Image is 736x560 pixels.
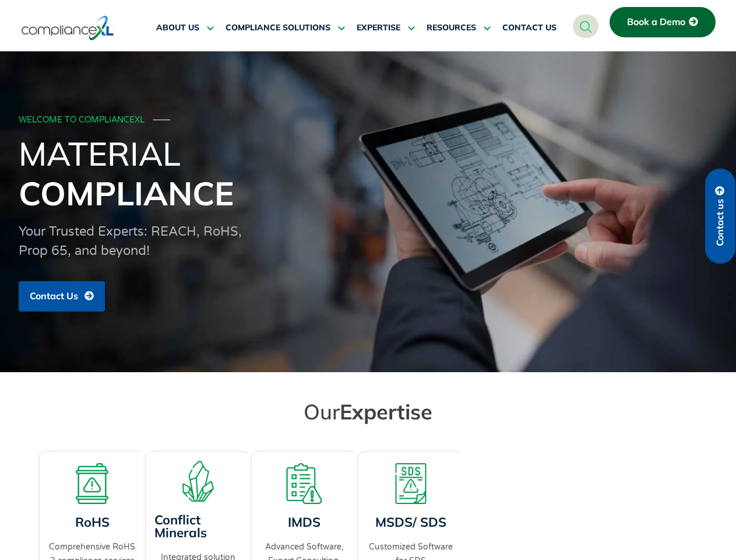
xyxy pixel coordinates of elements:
h2: Our [42,398,695,425]
a: RESOURCES [427,14,491,42]
a: COMPLIANCE SOLUTIONS [226,14,345,42]
span: Contact us [715,199,726,246]
a: Contact Us [19,281,105,311]
span: ABOUT US [156,23,199,33]
a: navsearch-button [573,15,598,38]
span: Contact Us [30,291,78,302]
a: Conflict Minerals [154,512,207,541]
img: A board with a warning sign [72,463,112,504]
a: Contact us [705,169,735,264]
span: Your Trusted Experts: REACH, RoHS, Prop 65, and beyond! [19,224,242,258]
img: A list board with a warning [284,463,325,504]
span: Book a Demo [627,17,685,27]
img: logo-one.svg [22,15,114,41]
img: A representation of minerals [178,461,219,502]
span: CONTACT US [502,23,557,33]
div: WELCOME TO COMPLIANCEXL [19,116,714,125]
span: ─── [153,115,171,125]
a: EXPERTISE [357,14,415,42]
span: Compliance [19,173,234,213]
a: IMDS [288,514,321,530]
a: Book a Demo [610,7,716,37]
a: ABOUT US [156,14,214,42]
h1: Material [19,134,718,213]
a: CONTACT US [502,14,557,42]
a: RoHS [75,514,109,530]
img: A warning board with SDS displaying [390,463,431,504]
span: Expertise [340,398,432,425]
a: MSDS/ SDS [375,514,446,530]
span: COMPLIANCE SOLUTIONS [226,23,330,33]
span: RESOURCES [427,23,476,33]
span: EXPERTISE [357,23,400,33]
